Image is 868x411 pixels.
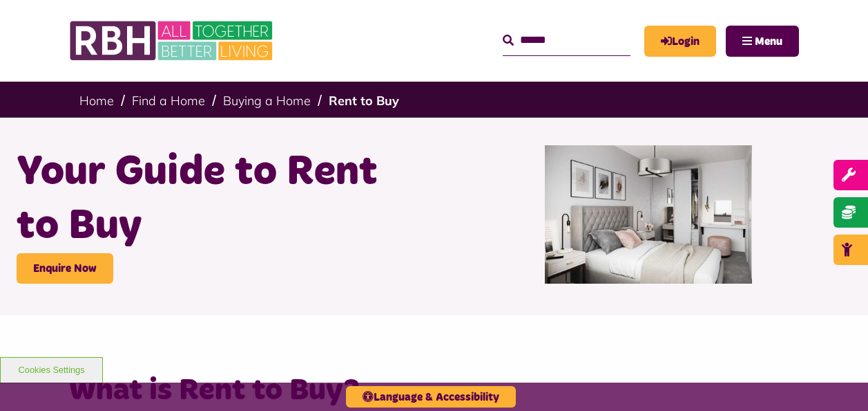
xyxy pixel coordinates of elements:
h1: Your Guide to Rent to Buy [17,145,424,253]
a: MyRBH [644,26,716,57]
a: Home [79,93,114,109]
img: RBH [69,14,276,68]
a: Buying a Home [223,93,311,109]
a: Enquire Now [17,253,113,284]
h2: What is Rent to Buy? [69,371,799,410]
iframe: Netcall Web Assistant for live chat [806,349,868,411]
a: Rent to Buy [329,93,399,109]
button: Navigation [726,26,799,57]
img: Bedroom Cottons [545,145,752,284]
button: Language & Accessibility [346,386,516,408]
span: Menu [755,36,782,47]
a: Find a Home [132,93,205,109]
